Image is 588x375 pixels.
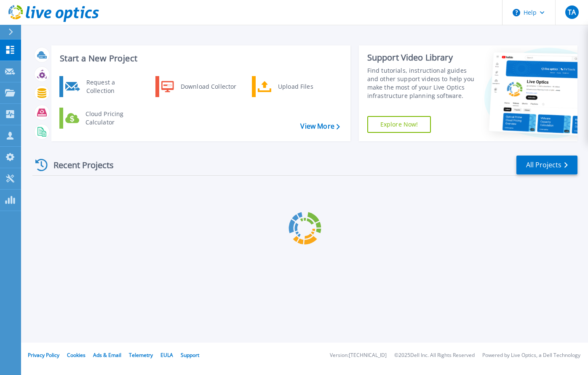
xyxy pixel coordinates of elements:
[129,351,153,359] a: Telemetry
[28,351,59,359] a: Privacy Policy
[59,108,146,129] a: Cloud Pricing Calculator
[181,351,199,359] a: Support
[59,76,146,97] a: Request a Collection
[93,351,121,359] a: Ads & Email
[155,76,242,97] a: Download Collector
[367,66,476,100] div: Find tutorials, instructional guides and other support videos to help you make the most of your L...
[516,156,577,174] a: All Projects
[330,353,387,358] li: Version: [TECHNICAL_ID]
[300,122,339,130] a: View More
[568,9,576,16] span: TA
[367,116,431,133] a: Explore Now!
[60,54,339,63] h3: Start a New Project
[67,351,86,359] a: Cookies
[482,353,580,358] li: Powered by Live Optics, a Dell Technology
[274,78,336,95] div: Upload Files
[160,351,173,359] a: EULA
[82,78,144,95] div: Request a Collection
[252,76,338,97] a: Upload Files
[394,353,475,358] li: © 2025 Dell Inc. All Rights Reserved
[176,78,240,95] div: Download Collector
[81,110,144,127] div: Cloud Pricing Calculator
[32,155,125,175] div: Recent Projects
[367,52,476,63] div: Support Video Library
